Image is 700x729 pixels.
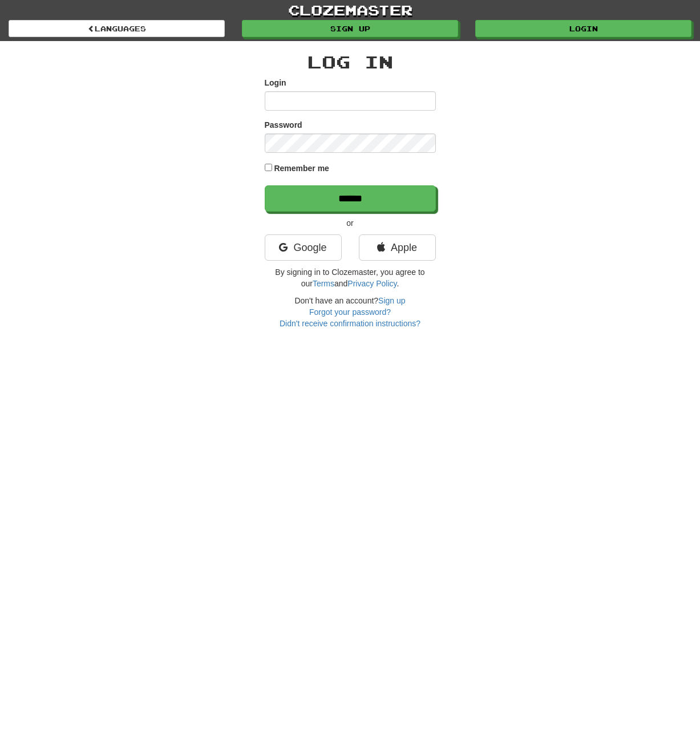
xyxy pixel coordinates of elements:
a: Languages [9,20,225,37]
a: Privacy Policy [347,279,396,288]
a: Terms [313,279,334,288]
div: Don't have an account? [265,295,436,329]
label: Login [265,77,286,88]
a: Sign up [242,20,458,37]
label: Password [265,119,302,131]
a: Forgot your password? [309,307,391,317]
a: Sign up [378,296,405,305]
a: Didn't receive confirmation instructions? [280,319,420,328]
label: Remember me [274,163,329,174]
h2: Log In [265,52,436,71]
a: Google [265,234,342,261]
p: or [265,217,436,229]
a: Apple [359,234,436,261]
a: Login [475,20,691,37]
p: By signing in to Clozemaster, you agree to our and . [265,266,436,289]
